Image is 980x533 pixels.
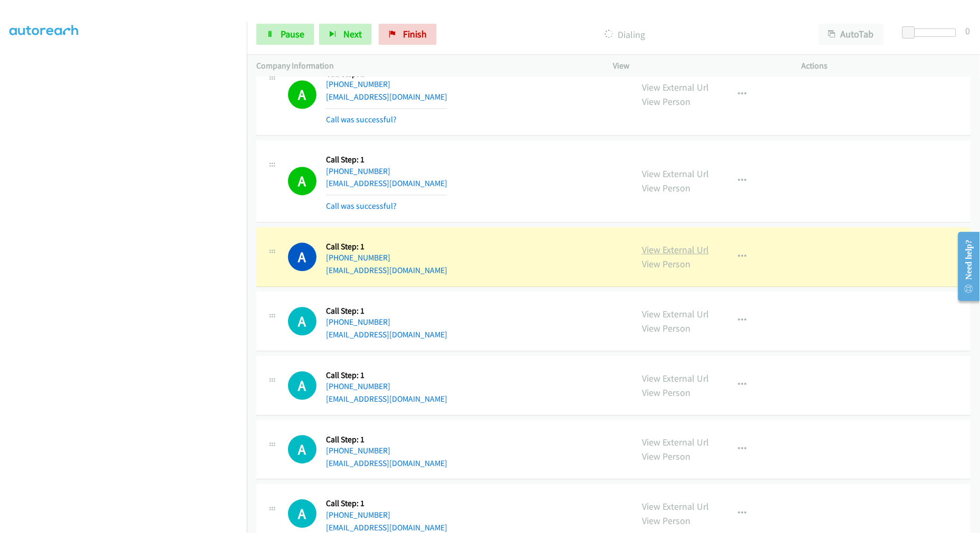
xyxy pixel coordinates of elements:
p: Dialing [451,27,800,42]
h5: Call Step: 1 [326,155,447,166]
div: 0 [966,24,971,38]
a: [EMAIL_ADDRESS][DOMAIN_NAME] [326,92,447,102]
div: The call is yet to be attempted [288,307,316,336]
a: [PHONE_NUMBER] [326,317,390,327]
a: View Person [642,515,690,527]
a: View External Url [642,373,709,385]
a: View External Url [642,308,709,321]
a: [EMAIL_ADDRESS][DOMAIN_NAME] [326,459,447,469]
h5: Call Step: 1 [326,371,447,381]
a: View External Url [642,82,709,94]
h1: A [288,167,316,196]
button: AutoTab [819,24,884,45]
h5: Call Step: 1 [326,499,447,509]
div: Delay between calls (in seconds) [908,28,956,37]
a: [PHONE_NUMBER] [326,382,390,392]
h1: A [288,81,316,109]
a: View External Url [642,244,709,256]
a: View External Url [642,168,709,180]
a: [EMAIL_ADDRESS][DOMAIN_NAME] [326,523,447,533]
div: The call is yet to be attempted [288,372,316,400]
h1: A [288,372,316,400]
iframe: To enrich screen reader interactions, please activate Accessibility in Grammarly extension settings [9,31,247,531]
span: Pause [281,28,304,40]
a: View Person [642,323,690,335]
a: View External Url [642,437,709,449]
a: [PHONE_NUMBER] [326,446,390,456]
a: [PHONE_NUMBER] [326,253,390,263]
span: Next [343,28,362,40]
a: [EMAIL_ADDRESS][DOMAIN_NAME] [326,266,447,276]
a: [EMAIL_ADDRESS][DOMAIN_NAME] [326,330,447,340]
p: Actions [802,60,971,72]
div: The call is yet to be attempted [288,435,316,464]
h5: Call Step: 1 [326,306,447,317]
a: Call was successful? [326,115,397,125]
h1: A [288,500,316,528]
a: [EMAIL_ADDRESS][DOMAIN_NAME] [326,179,447,189]
h5: Call Step: 1 [326,242,447,253]
a: [PHONE_NUMBER] [326,167,390,177]
button: Next [319,24,372,45]
a: View Person [642,258,690,270]
a: View Person [642,182,690,195]
a: View Person [642,451,690,463]
a: Pause [256,24,314,45]
h1: A [288,307,316,336]
p: View [613,60,783,72]
p: Company Information [256,60,594,72]
h1: A [288,243,316,272]
a: View Person [642,96,690,108]
a: View Person [642,387,690,399]
iframe: Resource Center [950,225,980,308]
a: [EMAIL_ADDRESS][DOMAIN_NAME] [326,394,447,404]
a: View External Url [642,501,709,513]
a: [PHONE_NUMBER] [326,80,390,90]
span: Finish [403,28,427,40]
h1: A [288,435,316,464]
div: The call is yet to be attempted [288,500,316,528]
a: [PHONE_NUMBER] [326,510,390,520]
a: Call was successful? [326,201,397,211]
h5: Call Step: 1 [326,435,447,445]
a: Finish [379,24,437,45]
